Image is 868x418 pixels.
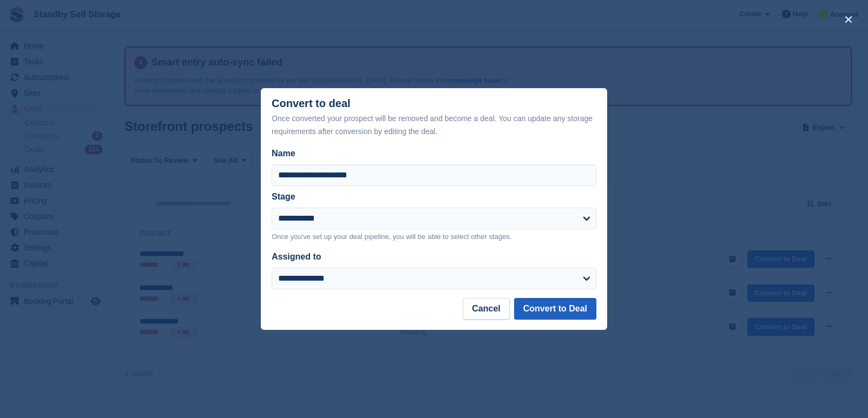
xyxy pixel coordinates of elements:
label: Stage [272,192,295,201]
div: Convert to deal [272,97,596,138]
p: Once you've set up your deal pipeline, you will be able to select other stages. [272,231,596,242]
label: Assigned to [272,252,321,261]
button: Cancel [463,298,509,320]
div: Once converted your prospect will be removed and become a deal. You can update any storage requir... [272,112,596,138]
button: close [840,11,857,28]
label: Name [272,147,596,160]
button: Convert to Deal [514,298,596,320]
